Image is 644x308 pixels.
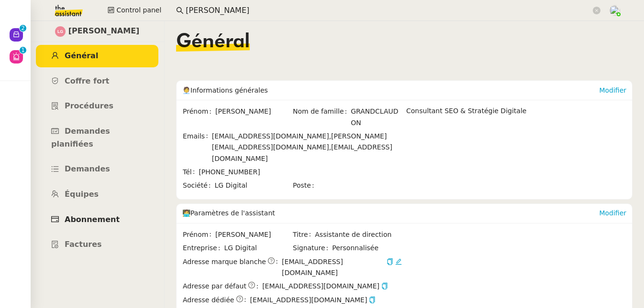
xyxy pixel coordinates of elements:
div: Consultant SEO & Stratégie Digitale [406,106,626,193]
span: Général [176,32,250,52]
img: users%2FNTfmycKsCFdqp6LX6USf2FmuPJo2%2Favatar%2Fprofile-pic%20(1).png [610,5,620,16]
span: [EMAIL_ADDRESS][DOMAIN_NAME], [212,132,331,140]
span: Adresse marque blanche [183,256,266,267]
span: Assistante de direction [315,229,402,240]
span: Adresse par défaut [183,281,246,292]
span: Procédures [65,101,113,110]
div: 🧑‍💼 [182,81,599,100]
a: Modifier [599,86,626,94]
div: 🧑‍💻 [182,204,599,223]
span: Nom de famille [293,106,351,128]
span: [PERSON_NAME] [68,25,140,38]
p: 1 [21,47,25,55]
input: Rechercher [186,4,591,17]
span: [EMAIL_ADDRESS][DOMAIN_NAME] [262,281,388,292]
span: Équipes [65,190,99,199]
span: LG Digital [224,243,292,254]
span: Général [65,51,98,60]
img: svg [55,26,66,37]
span: Société [183,180,214,191]
span: Informations générales [190,86,268,94]
span: Prénom [183,106,215,117]
span: [PERSON_NAME] [215,106,292,117]
span: Control panel [116,5,161,16]
span: Abonnement [65,215,120,224]
span: GRANDCLAUDON [351,106,402,128]
nz-badge-sup: 1 [20,47,26,53]
span: Entreprise [183,243,224,254]
span: LG Digital [214,180,292,191]
nz-badge-sup: 2 [20,25,26,32]
a: Abonnement [36,209,158,231]
p: 2 [21,25,25,33]
span: Prénom [183,229,215,240]
span: Personnalisée [332,243,378,254]
a: Demandes [36,158,158,181]
span: Adresse dédiée [183,295,234,306]
a: Coffre fort [36,70,158,93]
span: Coffre fort [65,76,110,85]
span: [PERSON_NAME] [215,229,292,240]
a: Procédures [36,95,158,117]
span: [PHONE_NUMBER] [199,168,260,176]
span: Titre [293,229,315,240]
span: Factures [65,240,102,249]
span: Demandes [65,164,110,173]
span: Demandes planifiées [51,127,110,149]
a: Équipes [36,183,158,206]
span: [EMAIL_ADDRESS][DOMAIN_NAME] [250,295,376,306]
button: Control panel [102,4,167,17]
span: [EMAIL_ADDRESS][DOMAIN_NAME] [282,256,385,279]
span: Tél [183,167,199,178]
a: Demandes planifiées [36,120,158,155]
span: [EMAIL_ADDRESS][DOMAIN_NAME] [212,143,392,162]
span: Emails [183,131,212,164]
a: Général [36,45,158,67]
a: Modifier [599,209,626,217]
span: Poste [293,180,318,191]
span: Paramètres de l'assistant [190,209,275,217]
span: Signature [293,243,332,254]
